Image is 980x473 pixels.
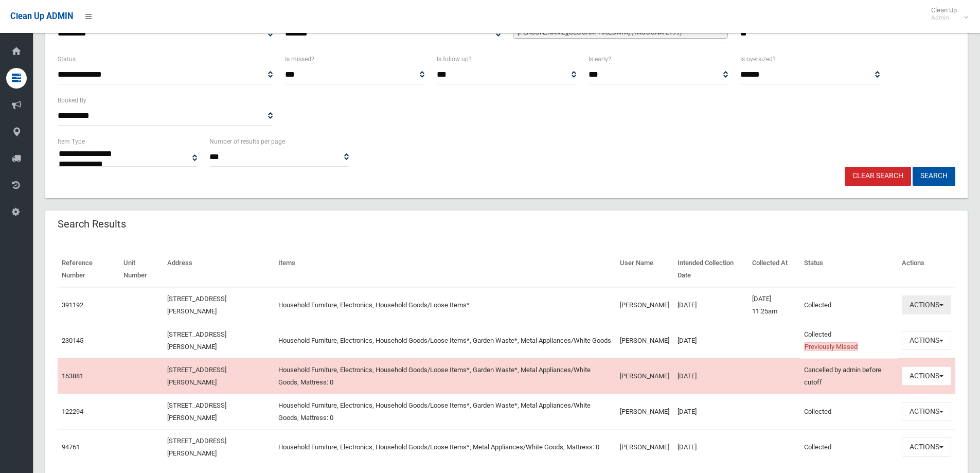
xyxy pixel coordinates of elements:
td: Collected [800,287,898,323]
td: [PERSON_NAME] [616,287,673,323]
a: 391192 [62,301,83,309]
a: 163881 [62,372,83,380]
td: Cancelled by admin before cutoff [800,358,898,394]
button: Actions [902,402,951,421]
td: [PERSON_NAME] [616,358,673,394]
label: Number of results per page [209,136,285,147]
a: [STREET_ADDRESS][PERSON_NAME] [167,366,226,386]
label: Item Type [58,136,85,147]
a: [STREET_ADDRESS][PERSON_NAME] [167,295,226,315]
td: Household Furniture, Electronics, Household Goods/Loose Items*, Garden Waste*, Metal Appliances/W... [274,358,616,394]
th: Intended Collection Date [673,252,748,287]
td: [DATE] 11:25am [748,287,800,323]
label: Is missed? [285,54,314,65]
td: Collected [800,323,898,358]
td: [PERSON_NAME] [616,323,673,358]
td: Collected [800,394,898,429]
button: Search [913,167,955,186]
th: User Name [616,252,673,287]
td: [PERSON_NAME] [616,394,673,429]
td: [DATE] [673,323,748,358]
th: Collected At [748,252,800,287]
th: Actions [898,252,955,287]
a: 94761 [62,443,80,451]
a: [STREET_ADDRESS][PERSON_NAME] [167,401,226,422]
td: Household Furniture, Electronics, Household Goods/Loose Items* [274,287,616,323]
span: Clean Up ADMIN [10,11,73,21]
label: Is early? [589,54,611,65]
td: [PERSON_NAME] [616,429,673,465]
button: Actions [902,295,951,314]
a: 122294 [62,408,83,415]
label: Is oversized? [740,54,776,65]
span: Previously Missed [804,342,858,351]
span: Clean Up [926,6,967,22]
th: Items [274,252,616,287]
td: [DATE] [673,394,748,429]
button: Actions [902,331,951,350]
th: Reference Number [58,252,119,287]
th: Unit Number [119,252,163,287]
button: Actions [902,437,951,457]
td: Household Furniture, Electronics, Household Goods/Loose Items*, Garden Waste*, Metal Appliances/W... [274,323,616,358]
td: Household Furniture, Electronics, Household Goods/Loose Items*, Metal Appliances/White Goods, Mat... [274,429,616,465]
td: Household Furniture, Electronics, Household Goods/Loose Items*, Garden Waste*, Metal Appliances/W... [274,394,616,429]
a: 230145 [62,337,83,344]
a: Clear Search [845,167,911,186]
th: Status [800,252,898,287]
label: Booked By [58,95,86,106]
th: Address [163,252,274,287]
a: [STREET_ADDRESS][PERSON_NAME] [167,330,226,351]
label: Is follow up? [437,54,472,65]
td: Collected [800,429,898,465]
header: Search Results [45,214,138,234]
label: Status [58,54,76,65]
button: Actions [902,366,951,386]
small: Admin [931,14,957,22]
td: [DATE] [673,358,748,394]
a: [STREET_ADDRESS][PERSON_NAME] [167,437,226,457]
td: [DATE] [673,429,748,465]
td: [DATE] [673,287,748,323]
